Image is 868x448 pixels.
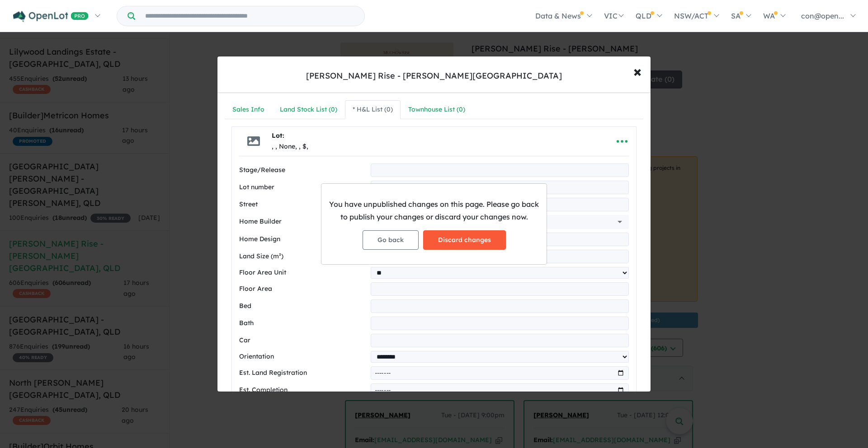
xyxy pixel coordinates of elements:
span: con@open... [801,11,844,20]
button: Discard changes [423,230,506,250]
p: You have unpublished changes on this page. Please go back to publish your changes or discard your... [329,198,539,223]
img: Openlot PRO Logo White [13,11,89,22]
input: Try estate name, suburb, builder or developer [137,6,363,26]
button: Go back [363,230,419,250]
